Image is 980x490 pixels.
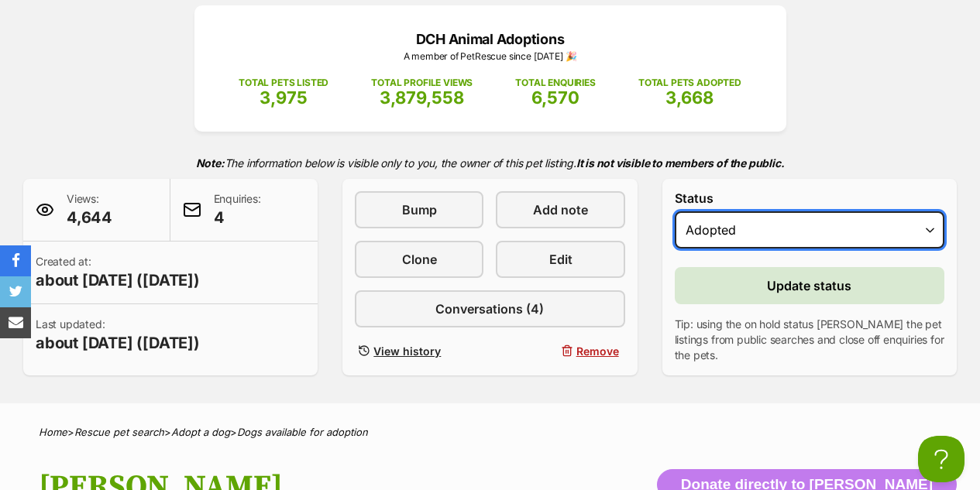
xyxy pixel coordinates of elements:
[218,29,763,50] p: DCH Animal Adoptions
[23,147,957,179] p: The information below is visible only to you, the owner of this pet listing.
[665,87,714,108] span: 3,668
[36,317,200,354] p: Last updated:
[67,207,112,228] span: 4,644
[531,87,579,108] span: 6,570
[214,191,261,228] p: Enquiries:
[214,207,261,228] span: 4
[402,200,437,219] span: Bump
[549,250,573,269] span: Edit
[218,50,763,63] p: A member of PetRescue since [DATE] 🎉
[675,267,944,304] button: Update status
[767,276,851,295] span: Update status
[402,250,437,269] span: Clone
[496,340,624,362] button: Remove
[380,87,464,108] span: 3,879,558
[355,241,483,278] a: Clone
[355,290,624,327] a: Conversations (4)
[36,269,200,291] span: about [DATE] ([DATE])
[533,200,588,219] span: Add note
[675,191,944,205] label: Status
[196,156,225,170] strong: Note:
[67,191,112,228] p: Views:
[39,426,67,438] a: Home
[515,76,595,90] p: TOTAL ENQUIRIES
[355,191,483,228] a: Bump
[171,426,230,438] a: Adopt a dog
[918,436,965,482] iframe: Help Scout Beacon - Open
[371,76,473,90] p: TOTAL PROFILE VIEWS
[237,426,368,438] a: Dogs available for adoption
[638,76,741,90] p: TOTAL PETS ADOPTED
[74,426,164,438] a: Rescue pet search
[576,156,785,170] strong: It is not visible to members of the public.
[355,340,483,362] a: View history
[36,254,200,291] p: Created at:
[496,191,624,228] a: Add note
[239,76,328,90] p: TOTAL PETS LISTED
[496,241,624,278] a: Edit
[260,87,308,108] span: 3,975
[675,317,944,363] p: Tip: using the on hold status [PERSON_NAME] the pet listings from public searches and close off e...
[373,343,441,359] span: View history
[435,300,544,318] span: Conversations (4)
[576,343,619,359] span: Remove
[36,332,200,354] span: about [DATE] ([DATE])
